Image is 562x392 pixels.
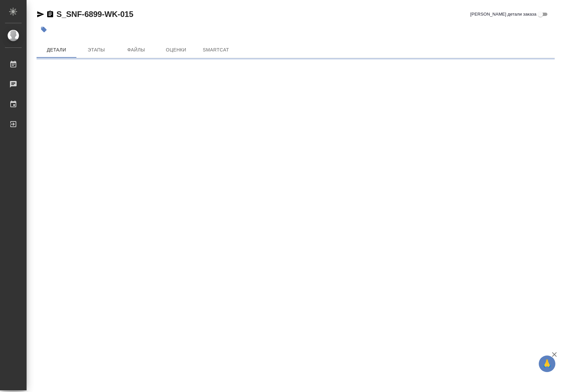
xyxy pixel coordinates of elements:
button: Скопировать ссылку для ЯМессенджера [37,10,45,18]
span: Файлы [120,46,152,54]
span: Этапы [80,46,112,54]
span: Детали [41,46,72,54]
a: S_SNF-6899-WK-015 [56,10,133,19]
button: Скопировать ссылку [46,10,54,18]
span: SmartCat [200,46,232,54]
button: 🙏 [539,355,555,372]
span: 🙏 [541,357,553,371]
span: [PERSON_NAME] детали заказа [470,11,536,18]
button: Добавить тэг [37,22,51,37]
span: Оценки [160,46,192,54]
